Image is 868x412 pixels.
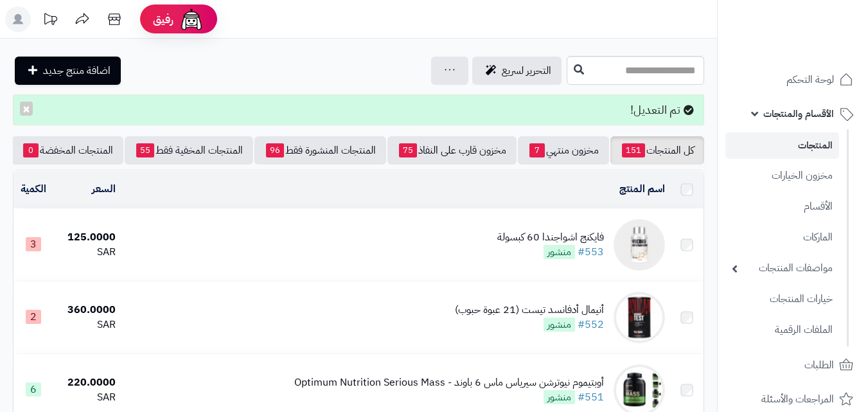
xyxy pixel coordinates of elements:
a: السعر [92,181,116,197]
span: الطلبات [804,356,834,374]
span: الأقسام والمنتجات [763,105,834,123]
a: المنتجات المخفضة0 [12,136,123,165]
span: 3 [26,237,41,251]
div: SAR [58,390,116,405]
span: 96 [266,143,284,157]
div: SAR [58,245,116,260]
a: المنتجات المخفية فقط55 [125,136,253,165]
span: 55 [136,143,154,157]
a: اضافة منتج جديد [15,57,121,85]
a: اسم المنتج [619,181,665,197]
a: مخزون منتهي7 [518,136,609,165]
div: 360.0000 [58,303,116,318]
div: فايكنج اشواجندا 60 كبسولة [497,230,604,245]
div: SAR [58,318,116,332]
span: منشور [544,390,575,404]
img: فايكنج اشواجندا 60 كبسولة [614,219,665,271]
div: أنيمال أدفانسد تيست (21 عبوة حبوب) [455,303,604,318]
a: المنتجات المنشورة فقط96 [254,136,386,165]
span: 2 [26,310,41,324]
span: 7 [529,143,545,157]
span: التحرير لسريع [502,63,551,78]
a: #551 [578,390,604,405]
span: منشور [544,245,575,259]
a: كل المنتجات151 [610,136,704,165]
span: 151 [622,143,645,157]
a: #553 [578,244,604,260]
span: رفيق [153,12,173,27]
span: 6 [26,382,41,397]
button: × [20,102,33,116]
a: الملفات الرقمية [725,316,839,344]
span: اضافة منتج جديد [43,63,111,78]
a: #552 [578,317,604,332]
div: تم التعديل! [13,94,704,125]
a: الكمية [21,181,46,197]
div: أوبتيموم نيوترشن سيرياس ماس 6 باوند - Optimum Nutrition Serious Mass [294,375,604,390]
a: الماركات [725,224,839,251]
span: لوحة التحكم [786,71,834,89]
a: مخزون قارب على النفاذ75 [387,136,517,165]
span: 0 [23,143,39,157]
a: مخزون الخيارات [725,162,839,190]
span: 75 [399,143,417,157]
a: الأقسام [725,193,839,220]
a: التحرير لسريع [472,57,562,85]
div: 220.0000 [58,375,116,390]
img: أنيمال أدفانسد تيست (21 عبوة حبوب) [614,292,665,343]
img: ai-face.png [179,6,204,32]
span: المراجعات والأسئلة [761,390,834,408]
a: تحديثات المنصة [34,6,66,35]
a: المنتجات [725,132,839,159]
a: لوحة التحكم [725,64,860,95]
a: خيارات المنتجات [725,285,839,313]
a: الطلبات [725,350,860,381]
a: مواصفات المنتجات [725,255,839,282]
div: 125.0000 [58,230,116,245]
span: منشور [544,318,575,332]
